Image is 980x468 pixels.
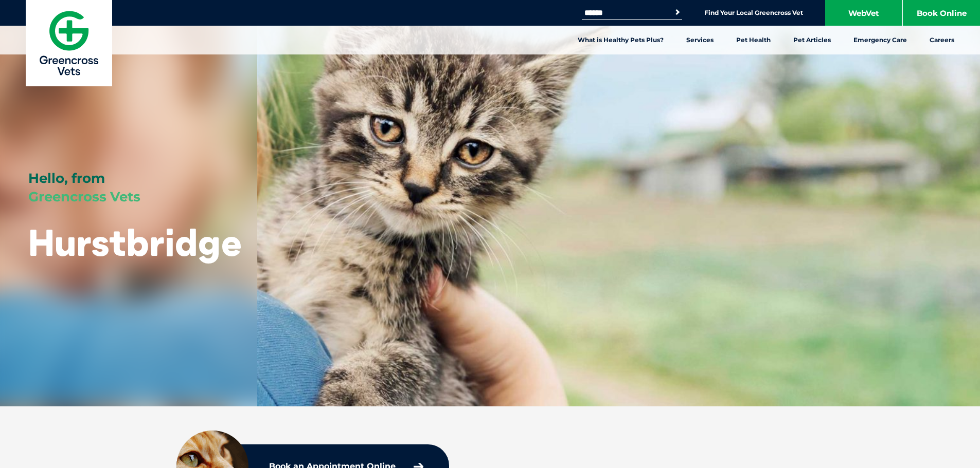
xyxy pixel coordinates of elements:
[28,189,140,205] span: Greencross Vets
[782,26,842,54] a: Pet Articles
[28,222,242,263] h1: Hurstbridge
[672,7,683,17] button: Search
[28,170,105,186] span: Hello, from
[918,26,966,54] a: Careers
[704,9,803,17] a: Find Your Local Greencross Vet
[725,26,782,54] a: Pet Health
[675,26,725,54] a: Services
[842,26,918,54] a: Emergency Care
[566,26,675,54] a: What is Healthy Pets Plus?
